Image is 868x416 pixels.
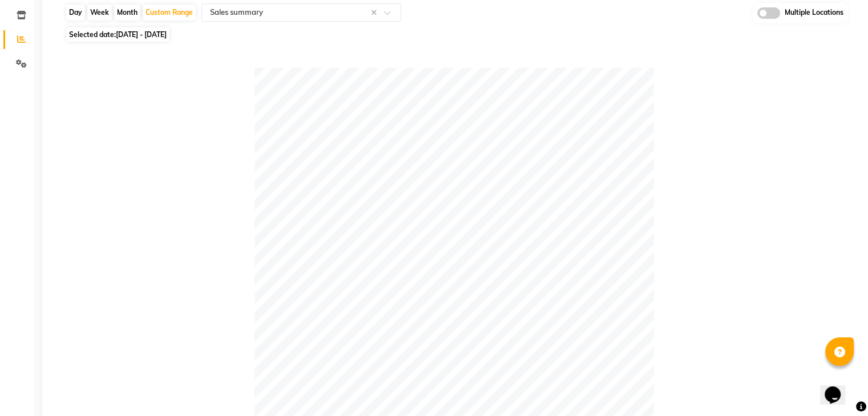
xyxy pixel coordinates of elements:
span: Multiple Locations [785,7,843,19]
span: Clear all [371,7,381,19]
iframe: chat widget [820,370,857,405]
span: Selected date: [66,27,169,42]
div: Day [66,5,85,21]
div: Custom Range [143,5,196,21]
span: [DATE] - [DATE] [116,30,167,39]
div: Week [87,5,112,21]
div: Month [114,5,140,21]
